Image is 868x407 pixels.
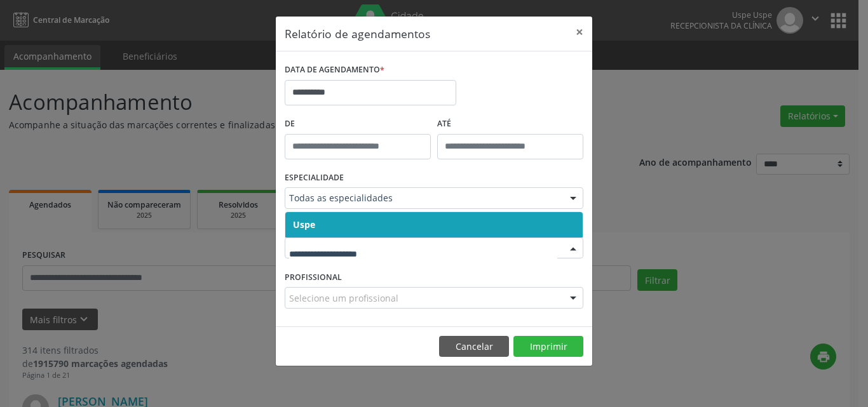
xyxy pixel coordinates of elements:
[285,114,431,134] label: De
[567,17,592,48] button: Close
[437,114,583,134] label: ATÉ
[285,60,384,80] label: DATA DE AGENDAMENTO
[513,336,583,357] button: Imprimir
[285,168,344,188] label: ESPECIALIDADE
[289,192,557,204] span: Todas as especialidades
[439,336,509,357] button: Cancelar
[293,218,315,230] span: Uspe
[289,291,398,305] span: Selecione um profissional
[285,25,430,42] h5: Relatório de agendamentos
[285,267,342,287] label: PROFISSIONAL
